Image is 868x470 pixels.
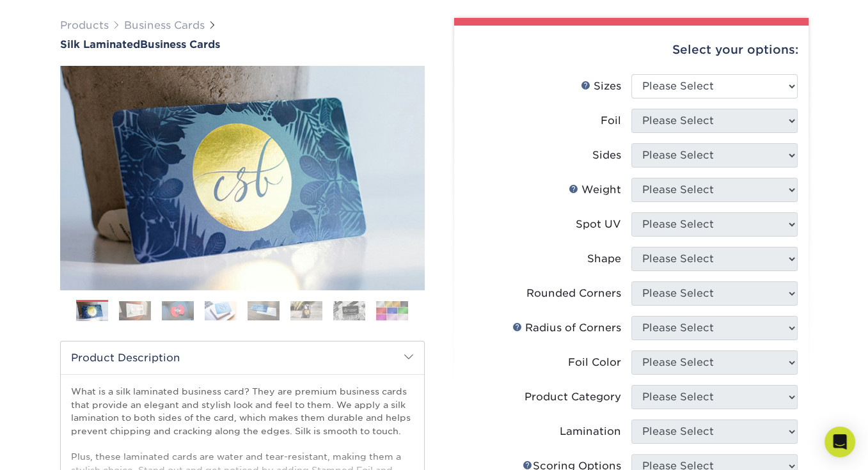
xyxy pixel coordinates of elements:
[587,251,621,267] div: Shape
[76,295,108,327] img: Business Cards 01
[60,38,140,51] span: Silk Laminated
[61,341,424,374] h2: Product Description
[60,38,425,51] a: Silk LaminatedBusiness Cards
[290,301,322,320] img: Business Cards 06
[333,301,365,320] img: Business Cards 07
[512,320,621,336] div: Radius of Corners
[464,26,798,74] div: Select your options:
[162,301,194,320] img: Business Cards 03
[526,286,621,301] div: Rounded Corners
[576,217,621,232] div: Spot UV
[376,301,408,320] img: Business Cards 08
[592,148,621,163] div: Sides
[569,182,621,198] div: Weight
[124,19,205,31] a: Business Cards
[248,301,280,320] img: Business Cards 05
[205,301,237,320] img: Business Cards 04
[601,113,621,129] div: Foil
[560,424,621,439] div: Lamination
[825,427,855,457] div: Open Intercom Messenger
[119,301,151,320] img: Business Cards 02
[60,19,109,31] a: Products
[525,389,621,405] div: Product Category
[60,38,425,51] h1: Business Cards
[568,355,621,370] div: Foil Color
[581,79,621,94] div: Sizes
